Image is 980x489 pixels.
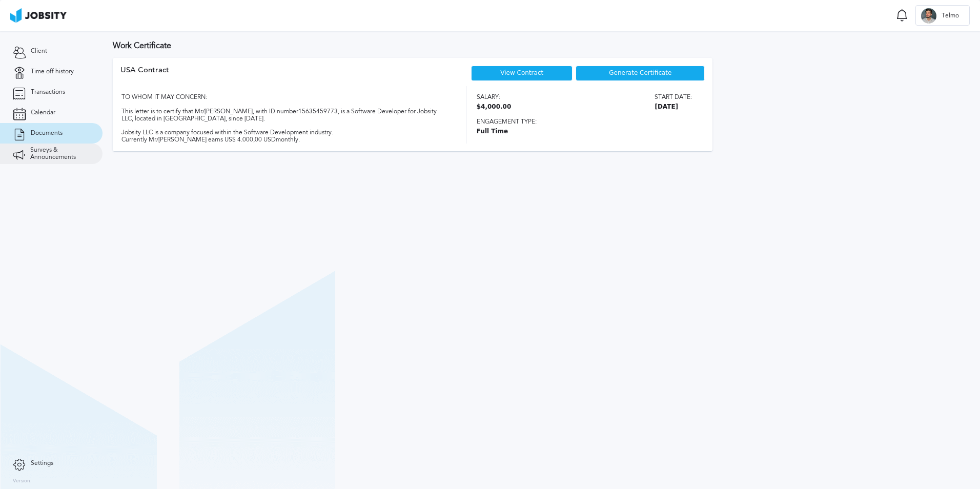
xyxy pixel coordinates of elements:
span: Settings [31,460,53,467]
img: ab4bad089aa723f57921c736e9817d99.png [10,8,67,23]
div: T [921,8,936,24]
div: TO WHOM IT MAY CONCERN: This letter is to certify that Mr/[PERSON_NAME], with ID number 156354597... [120,86,448,144]
span: Transactions [31,89,65,96]
span: Generate Certificate [609,70,671,77]
label: Version: [13,478,32,484]
div: USA Contract [120,66,169,86]
span: $4,000.00 [477,104,512,111]
span: Client [31,48,47,55]
span: Start date: [655,94,692,101]
span: Salary: [477,94,512,101]
h3: Work Certificate [113,41,970,50]
button: TTelmo [915,5,970,26]
span: Surveys & Announcements [30,147,90,161]
span: Engagement type: [477,118,692,126]
span: Time off history [31,68,74,75]
span: Full Time [477,128,692,135]
span: [DATE] [655,104,692,111]
span: Documents [31,130,63,137]
span: Telmo [936,12,964,19]
a: View Contract [500,69,543,76]
span: Calendar [31,109,55,116]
